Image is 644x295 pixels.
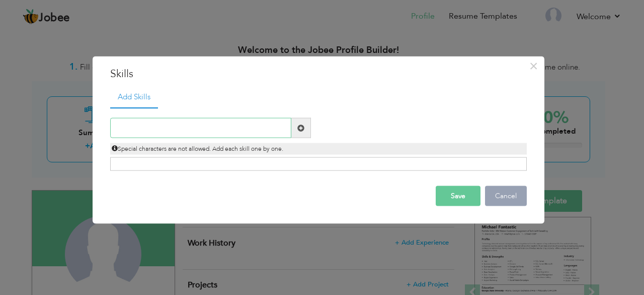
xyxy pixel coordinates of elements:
[485,186,527,206] button: Cancel
[436,186,480,206] button: Save
[110,86,158,108] a: Add Skills
[112,145,283,153] span: Special characters are not allowed. Add each skill one by one.
[110,66,527,81] h3: Skills
[526,57,542,74] button: Close
[529,56,538,75] span: ×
